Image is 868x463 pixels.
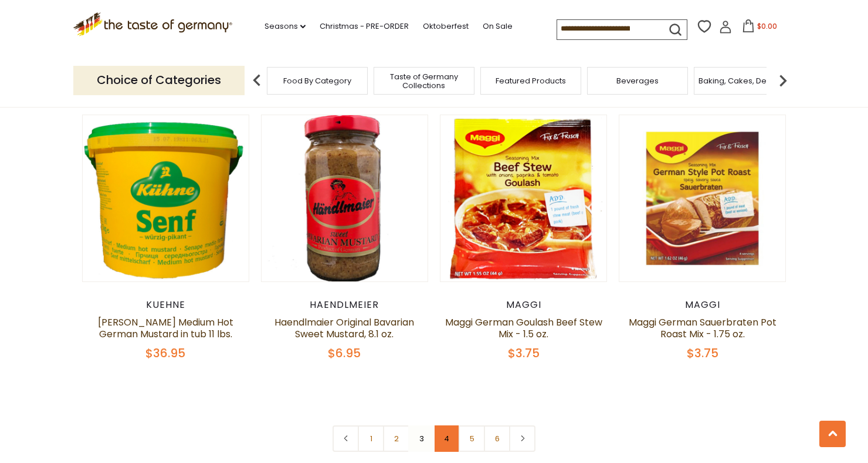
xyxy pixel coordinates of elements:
[358,425,384,452] a: 1
[771,69,795,92] img: next arrow
[265,20,306,33] a: Seasons
[616,76,659,85] a: Beverages
[73,66,245,95] p: Choice of Categories
[757,21,777,31] span: $0.00
[619,115,785,281] img: Maggi German Sauerbraten Pot Roast Mix - 1.75 oz.
[440,299,607,311] div: Maggi
[245,69,269,92] img: previous arrow
[261,299,428,311] div: Haendlmeier
[433,425,460,452] a: 4
[484,425,510,452] a: 6
[262,115,428,281] img: Haendlmaier Original Bavarian Sweet Mustard, 8.1 oz.
[508,345,540,361] span: $3.75
[445,316,602,341] a: Maggi German Goulash Beef Stew Mix - 1.5 oz.
[320,20,409,33] a: Christmas - PRE-ORDER
[619,299,786,311] div: Maggi
[734,19,784,37] button: $0.00
[440,115,606,281] img: Maggi German Goulash Beef Stew Mix - 1.5 oz.
[274,316,414,341] a: Haendlmaier Original Bavarian Sweet Mustard, 8.1 oz.
[383,425,409,452] a: 2
[483,20,513,33] a: On Sale
[496,76,566,85] a: Featured Products
[145,345,185,361] span: $36.95
[82,299,249,311] div: Kuehne
[687,345,718,361] span: $3.75
[283,76,351,85] a: Food By Category
[377,72,471,90] a: Taste of Germany Collections
[328,345,361,361] span: $6.95
[98,316,233,341] a: [PERSON_NAME] Medium Hot German Mustard in tub 11 lbs.
[629,316,777,341] a: Maggi German Sauerbraten Pot Roast Mix - 1.75 oz.
[83,115,249,281] img: Kuehne Medium Hot German Mustard in tub 11 lbs.
[423,20,469,33] a: Oktoberfest
[459,425,485,452] a: 5
[699,76,789,85] a: Baking, Cakes, Desserts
